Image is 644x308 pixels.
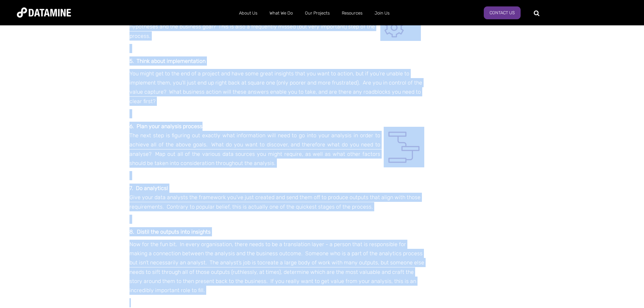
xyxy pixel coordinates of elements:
[263,4,299,22] a: What We Do
[129,58,206,64] strong: 5. Think about implementation
[129,193,424,211] p: Give your data analysts the framework you’ve just created and send them off to produce outputs th...
[336,4,368,22] a: Resources
[129,229,211,235] strong: 8. Distil the outputs into insights
[129,185,168,191] strong: 7. Do analytics!
[129,131,424,168] p: The next step is figuring out exactly what information will need to go into your analysis in orde...
[17,7,71,18] img: Datamine
[129,14,375,39] span: sis, and how does it relate to both your overarching hypotheses and the business goal? This is al...
[299,4,336,22] a: Our Projects
[129,240,424,295] p: Now for the fun bit. In every organisation, there needs to be a translation layer - a person that...
[484,6,521,19] a: Contact Us
[129,123,202,129] strong: 6. Plan your analysis process
[368,4,396,22] a: Join Us
[384,127,424,167] img: Programme management
[129,13,424,41] p: What do you want to discover through the analy
[129,69,424,106] p: You might get to the end of a project and have some great insights that you want to action, but i...
[233,4,263,22] a: About Us
[129,259,424,293] span: create a large body of work with many outputs, but someone else needs to sift through all of thos...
